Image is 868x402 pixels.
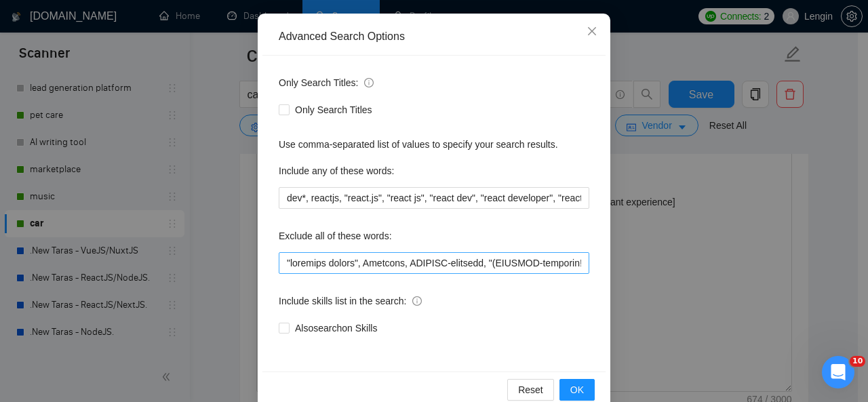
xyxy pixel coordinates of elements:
[518,382,543,397] span: Reset
[850,356,865,367] span: 10
[364,78,374,87] span: info-circle
[570,382,584,397] span: OK
[587,26,597,37] span: close
[279,75,374,90] span: Only Search Titles:
[279,294,422,308] span: Include skills list in the search:
[412,296,422,306] span: info-circle
[290,102,378,117] span: Only Search Titles
[279,160,394,182] label: Include any of these words:
[574,14,610,50] button: Close
[290,321,382,336] span: Also search on Skills
[507,379,554,401] button: Reset
[279,137,589,152] div: Use comma-separated list of values to specify your search results.
[279,29,589,44] div: Advanced Search Options
[559,379,595,401] button: OK
[822,356,854,388] iframe: Intercom live chat
[279,225,392,247] label: Exclude all of these words:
